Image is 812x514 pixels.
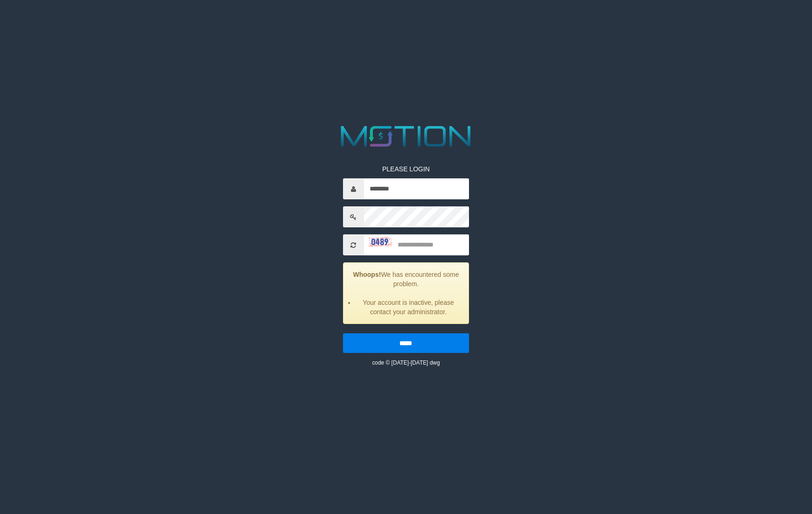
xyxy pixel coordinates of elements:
li: Your account is inactive, please contact your administrator. [355,298,462,317]
small: code © [DATE]-[DATE] dwg [372,359,440,366]
img: MOTION_logo.png [335,122,477,150]
p: PLEASE LOGIN [343,164,469,174]
strong: Whoops! [353,271,381,278]
img: captcha [369,237,392,246]
div: We has encountered some problem. [343,262,469,324]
